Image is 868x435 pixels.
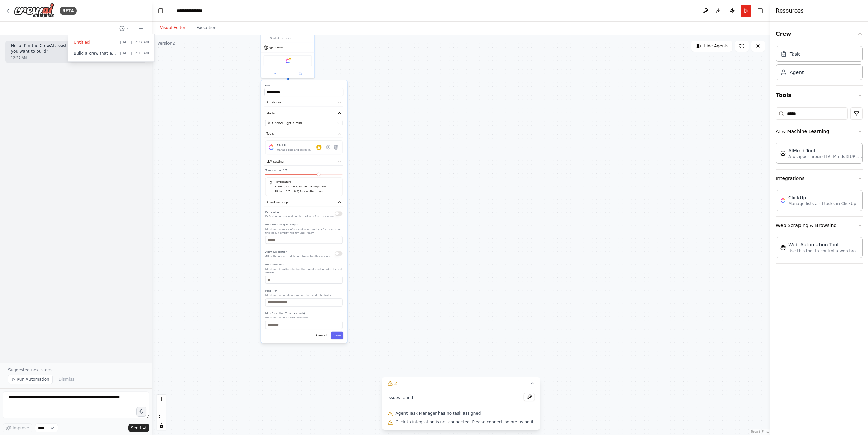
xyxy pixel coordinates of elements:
[266,200,288,205] span: Agent settings
[704,43,728,49] span: Hide Agents
[776,24,863,43] button: Crew
[776,122,863,140] button: AI & Machine Learning
[265,223,343,226] label: Max Reasoning Attempts
[269,180,339,184] h5: Temperature
[157,395,166,403] button: zoom in
[776,43,863,85] div: Crew
[265,250,288,253] span: Allow Delegation
[331,332,343,339] button: Save
[776,86,863,105] button: Tools
[265,316,343,319] p: Maximum time for task execution
[275,189,339,193] p: Higher (0.7 to 0.9) for creative tasks.
[394,380,397,387] span: 2
[157,403,166,412] button: zoom out
[74,51,118,56] span: Build a crew that extracts data from incoming invoices, validates information against purchase or...
[332,143,340,151] button: Delete tool
[157,395,166,430] div: React Flow controls
[272,121,302,125] span: OpenAI - gpt-5-mini
[265,254,330,258] p: Allow the agent to delegate tasks to other agents
[776,170,863,187] button: Integrations
[396,411,481,416] span: Agent Task Manager has no task assigned
[265,312,343,315] label: Max Execution Time (seconds)
[71,48,152,59] button: Build a crew that extracts data from incoming invoices, validates information against purchase or...
[788,147,863,154] div: AIMind Tool
[120,51,149,56] span: [DATE] 12:15 AM
[285,58,290,63] img: ClickUp
[324,143,332,151] button: Configure tool
[277,143,316,147] div: ClickUp
[780,151,786,156] img: AIMindTool
[776,105,863,269] div: Tools
[691,41,732,52] button: Hide Agents
[264,99,343,107] button: Attributes
[266,159,284,164] span: LLM setting
[277,148,316,151] div: Manage lists and tasks in ClickUp
[790,69,804,76] div: Agent
[157,412,166,421] button: fit view
[270,31,312,36] div: Task Manager
[74,40,118,45] span: Untitled
[157,421,166,430] button: toggle interactivity
[776,7,804,15] h4: Resources
[314,332,329,339] button: Cancel
[788,194,856,201] div: ClickUp
[265,169,287,172] span: Temperature: 0.7
[264,130,343,138] button: Tools
[751,430,769,434] a: React Flow attribution
[776,140,863,169] div: AI & Machine Learning
[788,248,863,254] p: Use this tool to control a web browser and interact with websites using natural language. Capabil...
[264,158,343,166] button: LLM setting
[776,217,863,234] button: Web Scraping & Browsing
[269,46,283,49] span: gpt-5-mini
[265,228,343,234] p: Maximum number of reasoning attempts before executing the task. If empty, will try until ready.
[396,419,535,425] span: ClickUp integration is not connected. Please connect before using it.
[266,132,274,136] span: Tools
[265,263,343,266] label: Max Iterations
[156,6,165,16] button: Hide left sidebar
[266,100,281,105] span: Attributes
[776,234,863,263] div: Web Scraping & Browsing
[790,51,800,57] div: Task
[71,37,152,48] button: Untitled[DATE] 12:27 AM
[264,84,343,87] label: Role
[780,245,786,250] img: StagehandTool
[265,293,343,297] p: Maximum requests per minute to avoid rate limits
[788,241,863,248] div: Web Automation Tool
[264,199,343,207] button: Agent settings
[265,214,334,218] p: Reflect on a task and create a plan before execution
[265,267,343,274] p: Maximum iterations before the agent must provide its best answer
[155,21,191,35] button: Visual Editor
[120,40,149,45] span: [DATE] 12:27 AM
[755,6,765,16] button: Hide right sidebar
[780,198,786,203] img: ClickUp
[265,120,343,126] button: OpenAI - gpt-5-mini
[288,71,313,76] button: Open in side panel
[266,111,275,115] span: Model
[788,154,863,159] p: A wrapper around [AI-Minds]([URL][DOMAIN_NAME]). Useful for when you need answers to questions fr...
[265,211,279,214] span: Reasoning
[270,37,312,40] div: Goal of the agent
[776,187,863,216] div: Integrations
[275,185,339,189] p: Lower (0.1 to 0.3) for factual responses.
[388,395,413,400] span: Issues found
[382,377,540,390] button: 2
[788,201,856,206] p: Manage lists and tasks in ClickUp
[177,7,212,14] nav: breadcrumb
[191,21,222,35] button: Execution
[265,289,343,292] label: Max RPM
[261,28,315,78] div: Task ManagerGoal of the agentgpt-5-miniClickUpRoleAttributesModelOpenAI - gpt-5-miniToolsClickUpC...
[157,41,175,46] div: Version 2
[268,144,274,150] img: ClickUp
[264,109,343,117] button: Model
